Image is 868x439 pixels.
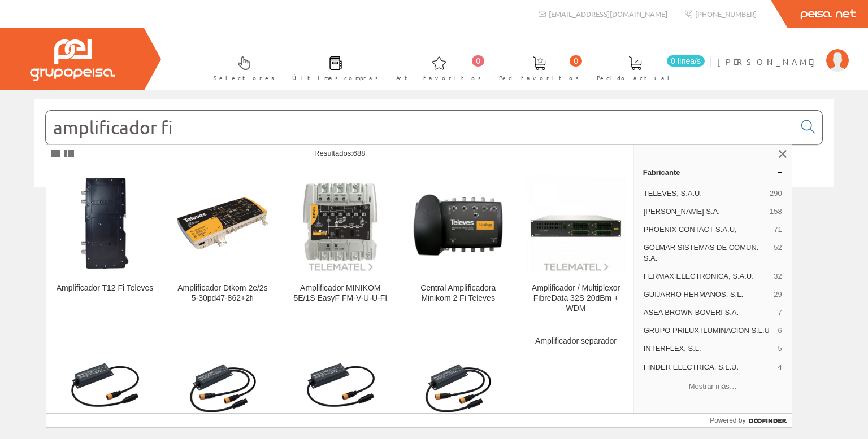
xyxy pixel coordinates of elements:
[409,174,507,273] img: Central Amplificadora Minikom 2 Fi Televes
[774,243,782,263] span: 52
[202,47,280,88] a: Selectores
[770,207,782,217] span: 158
[291,283,390,304] div: Amplificador MINIKOM 5E/1S EasyF FM-V-U-U-FI
[55,174,154,273] img: Amplificador T12 Fi Televes
[585,47,708,88] a: 0 línea/s Pedido actual
[526,174,625,273] img: Amplificador / Multiplexor FibreData 32S 20dBm + WDM
[55,283,154,293] div: Amplificador T12 Fi Televes
[778,362,782,372] span: 4
[667,55,705,67] span: 0 línea/s
[774,271,782,282] span: 32
[164,164,281,327] a: Amplificador Dtkom 2e/2s 5-30pd47-862+2fi Amplificador Dtkom 2e/2s 5-30pd47-862+2fi
[634,163,792,181] a: Fabricante
[639,377,787,396] button: Mostrar más…
[717,47,849,58] a: [PERSON_NAME]
[396,72,481,84] span: Art. favoritos
[774,225,782,235] span: 71
[291,354,390,420] img: Amplificador ZXP399 DMX amplifier 24V 5P
[499,72,579,84] span: Ped. favoritos
[400,164,517,327] a: Central Amplificadora Minikom 2 Fi Televes Central Amplificadora Minikom 2 Fi Televes
[472,55,484,67] span: 0
[517,164,634,327] a: Amplificador / Multiplexor FibreData 32S 20dBm + WDM Amplificador / Multiplexor FibreData 32S 20d...
[717,56,821,67] span: [PERSON_NAME]
[291,174,390,273] img: Amplificador MINIKOM 5E/1S EasyF FM-V-U-U-FI
[644,362,774,372] span: FINDER ELECTRICA, S.L.U.
[409,283,507,304] div: Central Amplificadora Minikom 2 Fi Televes
[30,39,115,81] img: Grupo Peisa
[173,354,272,420] img: Amplificador ZXP399 DMX/RDM amplifier 24V 4P
[644,308,774,318] span: ASEA BROWN BOVERI S.A.
[644,188,765,199] span: TELEVES, S.A.U.
[778,344,782,354] span: 5
[597,72,674,84] span: Pedido actual
[644,207,765,217] span: [PERSON_NAME] S.A.
[314,149,365,157] span: Resultados:
[526,283,625,314] div: Amplificador / Multiplexor FibreData 32S 20dBm + WDM
[644,243,770,263] span: GOLMAR SISTEMAS DE COMUN. S.A.
[292,72,379,84] span: Últimas compras
[778,326,782,336] span: 6
[644,344,774,354] span: INTERFLEX, S.L.
[774,289,782,300] span: 29
[55,354,154,420] img: Amplificador ZXP399 DMX/RDM amplifier 24V 5P
[644,225,770,235] span: PHOENIX CONTACT S.A.U,
[570,55,582,67] span: 0
[644,326,774,336] span: GRUPO PRILUX ILUMINACION S.L.U
[173,174,272,273] img: Amplificador Dtkom 2e/2s 5-30pd47-862+2fi
[46,164,163,327] a: Amplificador T12 Fi Televes Amplificador T12 Fi Televes
[526,336,625,346] div: Amplificador separador
[549,9,667,19] span: [EMAIL_ADDRESS][DOMAIN_NAME]
[695,9,757,19] span: [PHONE_NUMBER]
[644,271,770,282] span: FERMAX ELECTRONICA, S.A.U.
[353,149,366,157] span: 688
[644,289,770,300] span: GUIJARRO HERMANOS, S.L.
[778,308,782,318] span: 7
[46,111,795,144] input: Buscar...
[281,47,384,88] a: Últimas compras
[710,415,745,425] span: Powered by
[34,201,834,211] div: © Grupo Peisa
[770,188,782,199] span: 290
[173,283,272,304] div: Amplificador Dtkom 2e/2s 5-30pd47-862+2fi
[710,414,792,427] a: Powered by
[282,164,399,327] a: Amplificador MINIKOM 5E/1S EasyF FM-V-U-U-FI Amplificador MINIKOM 5E/1S EasyF FM-V-U-U-FI
[409,354,507,420] img: Amplificador ZXP399 DMX amplifier 24V 4P
[214,72,275,84] span: Selectores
